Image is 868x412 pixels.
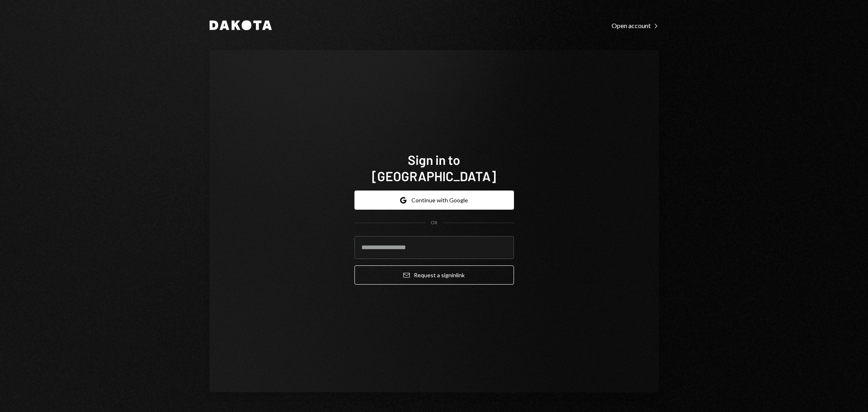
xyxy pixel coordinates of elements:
[431,219,437,226] div: OR
[612,21,659,30] a: Open account
[354,191,514,210] button: Continue with Google
[354,151,514,184] h1: Sign in to [GEOGRAPHIC_DATA]
[354,265,514,285] button: Request a signinlink
[612,22,659,30] div: Open account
